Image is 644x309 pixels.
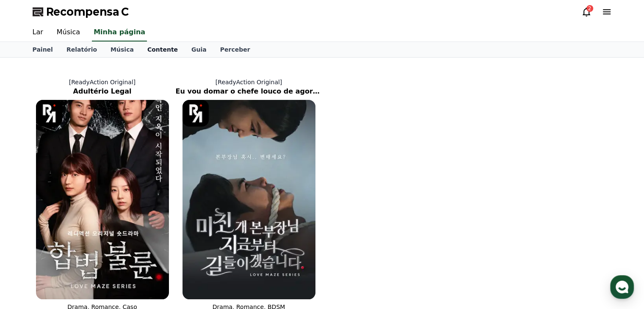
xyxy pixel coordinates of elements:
[191,46,207,53] font: Guia
[109,239,163,260] a: Settings
[94,28,145,36] font: Minha página
[33,46,53,53] font: Painel
[220,46,250,53] font: Perceber
[57,28,80,36] font: Música
[111,46,134,53] font: Música
[60,42,104,57] a: Relatório
[104,42,141,57] a: Música
[66,46,97,53] font: Relatório
[26,42,60,57] a: Painel
[46,6,129,18] font: Recompensa C
[3,239,56,260] a: Home
[213,42,257,57] a: Perceber
[182,100,315,299] img: Eu vou domar o chefe louco de agora em diante
[36,100,169,299] img: Adultério Legal
[581,7,591,17] a: 2
[22,251,36,258] span: Home
[50,24,87,41] a: Música
[182,100,209,127] img: [objeto Objeto] Logotipo
[33,28,43,36] font: Lar
[33,5,129,19] a: Recompensa C
[125,251,146,258] span: Settings
[147,46,178,53] font: Contente
[70,252,95,259] span: Messages
[176,87,358,95] font: Eu vou domar o chefe louco de agora em diante
[26,24,50,41] a: Lar
[216,79,282,86] font: [ReadyAction Original]
[185,42,213,57] a: Guia
[73,87,132,95] font: Adultério Legal
[69,79,135,86] font: [ReadyAction Original]
[36,100,63,127] img: [objeto Objeto] Logotipo
[588,6,591,11] font: 2
[92,24,147,41] a: Minha página
[141,42,185,57] a: Contente
[56,239,109,260] a: Messages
